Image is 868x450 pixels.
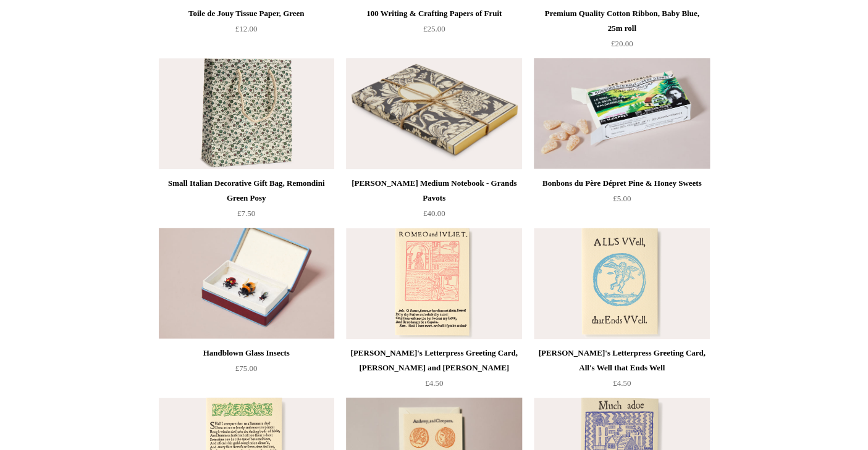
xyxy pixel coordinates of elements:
[349,176,518,206] div: [PERSON_NAME] Medium Notebook - Grands Pavots
[159,228,334,339] img: Handblown Glass Insects
[162,176,331,206] div: Small Italian Decorative Gift Bag, Remondini Green Posy
[423,209,445,218] span: £40.00
[159,228,334,339] a: Handblown Glass Insects Handblown Glass Insects
[159,176,334,227] a: Small Italian Decorative Gift Bag, Remondini Green Posy £7.50
[235,24,258,33] span: £12.00
[537,176,706,191] div: Bonbons du Père Dépret Pine & Honey Sweets
[611,39,633,48] span: £20.00
[534,228,709,339] a: Shakespeare's Letterpress Greeting Card, All's Well that Ends Well Shakespeare's Letterpress Gree...
[537,6,706,36] div: Premium Quality Cotton Ribbon, Baby Blue, 25m roll
[534,176,709,227] a: Bonbons du Père Dépret Pine & Honey Sweets £5.00
[425,378,443,388] span: £4.50
[159,6,334,57] a: Toile de Jouy Tissue Paper, Green £12.00
[534,58,709,169] img: Bonbons du Père Dépret Pine & Honey Sweets
[534,346,709,396] a: [PERSON_NAME]'s Letterpress Greeting Card, All's Well that Ends Well £4.50
[423,24,445,33] span: £25.00
[346,58,521,169] a: Antoinette Poisson Medium Notebook - Grands Pavots Antoinette Poisson Medium Notebook - Grands Pa...
[534,58,709,169] a: Bonbons du Père Dépret Pine & Honey Sweets Bonbons du Père Dépret Pine & Honey Sweets
[346,176,521,227] a: [PERSON_NAME] Medium Notebook - Grands Pavots £40.00
[159,58,334,169] a: Small Italian Decorative Gift Bag, Remondini Green Posy Small Italian Decorative Gift Bag, Remond...
[537,346,706,375] div: [PERSON_NAME]'s Letterpress Greeting Card, All's Well that Ends Well
[237,209,255,218] span: £7.50
[159,346,334,396] a: Handblown Glass Insects £75.00
[162,346,331,360] div: Handblown Glass Insects
[613,194,631,203] span: £5.00
[613,378,631,388] span: £4.50
[235,364,258,373] span: £75.00
[346,346,521,396] a: [PERSON_NAME]'s Letterpress Greeting Card, [PERSON_NAME] and [PERSON_NAME] £4.50
[346,58,521,169] img: Antoinette Poisson Medium Notebook - Grands Pavots
[346,6,521,57] a: 100 Writing & Crafting Papers of Fruit £25.00
[534,6,709,57] a: Premium Quality Cotton Ribbon, Baby Blue, 25m roll £20.00
[346,228,521,339] a: Shakespeare's Letterpress Greeting Card, Romeo and Juliet Shakespeare's Letterpress Greeting Card...
[159,58,334,169] img: Small Italian Decorative Gift Bag, Remondini Green Posy
[349,346,518,375] div: [PERSON_NAME]'s Letterpress Greeting Card, [PERSON_NAME] and [PERSON_NAME]
[534,228,709,339] img: Shakespeare's Letterpress Greeting Card, All's Well that Ends Well
[346,228,521,339] img: Shakespeare's Letterpress Greeting Card, Romeo and Juliet
[349,6,518,21] div: 100 Writing & Crafting Papers of Fruit
[162,6,331,21] div: Toile de Jouy Tissue Paper, Green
